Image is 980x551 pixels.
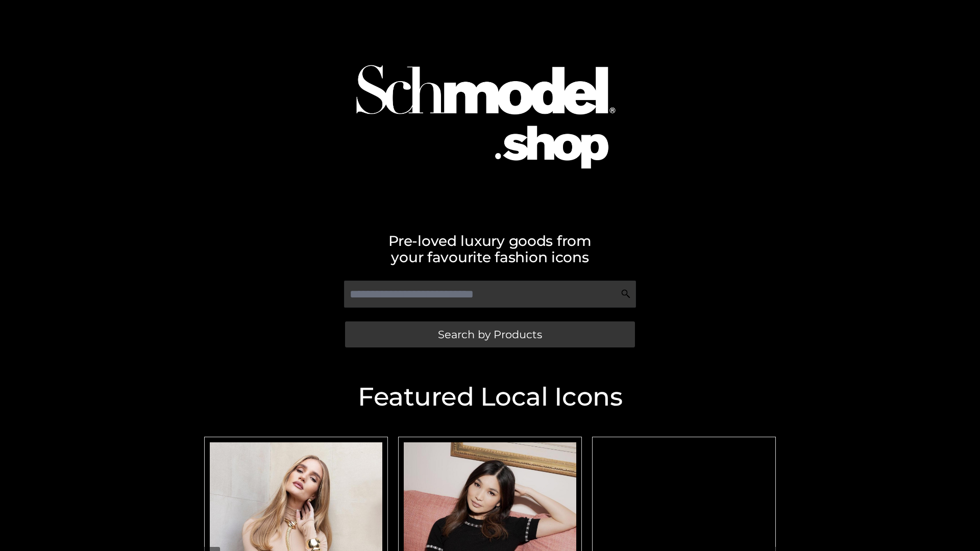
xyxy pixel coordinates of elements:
[621,289,631,299] img: Search Icon
[199,384,781,410] h2: Featured Local Icons​
[345,321,635,347] a: Search by Products
[438,329,542,340] span: Search by Products
[199,233,781,265] h2: Pre-loved luxury goods from your favourite fashion icons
